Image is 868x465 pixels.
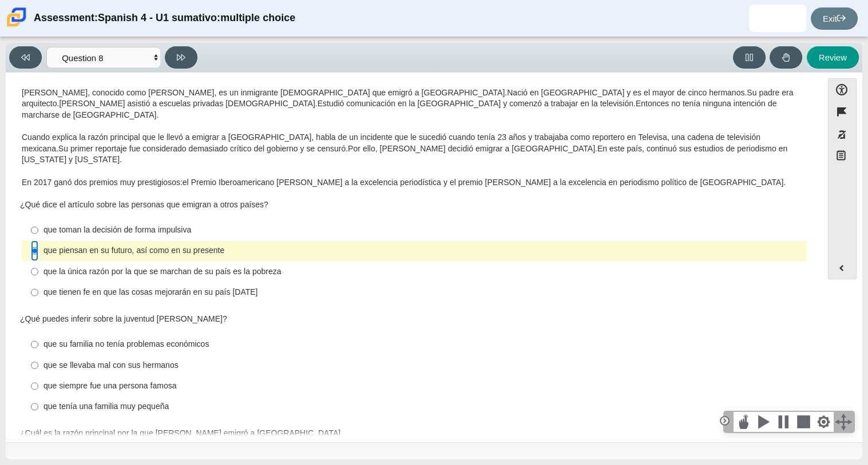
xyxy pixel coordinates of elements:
div: que siempre fue una persona famosa [43,380,802,392]
div: Change Settings [814,412,834,432]
img: josemaria.sanchez.BC8xu4 [768,9,787,27]
button: Raise Your Hand [770,46,802,69]
div: que se llevaba mal con sus hermanos [43,360,802,371]
thspan: Cuando explica la razón principal que le llevó a emigrar a [GEOGRAPHIC_DATA], habla de un inciden... [22,132,760,154]
thspan: [PERSON_NAME] asistió a escuelas privadas [DEMOGRAPHIC_DATA]. [59,98,317,109]
thspan: Estudió comunicación en la [GEOGRAPHIC_DATA] y comenzó a trabajar en la televisión. [318,98,636,109]
button: Flag item [828,101,857,123]
thspan: Su primer reportaje fue considerado demasiado crítico del gobierno y se censuró. [58,143,348,154]
thspan: En 2017 ganó dos premios muy prestigiosos: [22,177,183,187]
div: que tenía una familia muy pequeña [43,401,802,412]
div: Pause Speech [774,412,794,432]
div: Stops speech playback [794,412,814,432]
div: que toman la decisión de forma impulsiva [43,225,802,236]
a: Carmen School of Science & Technology [5,21,29,31]
thspan: Assessment: [34,11,98,25]
thspan: el Premio Iberoamericano [PERSON_NAME] a la excelencia periodística y el premio [PERSON_NAME] a l... [183,177,786,187]
div: ¿Qué puedes inferir sobre la juventud [PERSON_NAME]? [20,314,808,325]
thspan: [PERSON_NAME], conocido como [PERSON_NAME], es un inmigrante [DEMOGRAPHIC_DATA] que emigró a [GEO... [22,87,507,98]
div: Speak the current selection [754,412,774,432]
div: Assessment items [11,78,817,438]
thspan: Por ello, [PERSON_NAME] decidió emigrar a [GEOGRAPHIC_DATA]. [348,143,597,154]
div: ¿Qué dice el artículo sobre las personas que emigran a otros países? [20,199,808,211]
thspan: Nació en [GEOGRAPHIC_DATA] y es el mayor de cinco hermanos. [507,87,747,98]
thspan: En este país, continuó sus estudios de periodismo en [US_STATE] y [US_STATE]. [22,143,787,165]
div: Select this button, then click anywhere in the text to start reading aloud [734,412,754,432]
thspan: Exit [823,14,837,23]
img: Carmen School of Science & Technology [5,5,29,29]
button: Open Accessibility Menu [828,78,857,101]
div: que piensan en su futuro, así como en su presente [43,245,802,256]
button: Toggle response masking [828,123,857,146]
div: Click to collapse the toolbar. [724,412,734,432]
div: que la única razón por la que se marchan de su país es la pobreza [43,266,802,278]
button: Expand menu. Displays the button labels. [829,257,856,279]
div: ¿Cuál es la razón principal por la que [PERSON_NAME] emigró a [GEOGRAPHIC_DATA] [20,428,808,439]
div: Click and hold and drag to move the toolbar. [834,412,854,432]
button: Notepad [828,146,857,169]
thspan: multiple choice [220,11,295,25]
thspan: Spanish 4 - U1 sumativo: [98,11,220,25]
a: Exit [811,7,858,30]
div: Click to collapse the toolbar. [718,414,732,428]
button: Review [807,46,859,69]
thspan: Entonces no tenía ninguna intención de marcharse de [GEOGRAPHIC_DATA]. [22,98,776,120]
div: que su familia no tenía problemas económicos [43,339,802,350]
thspan: Su padre era arquitecto. [22,87,793,109]
div: que tienen fe en que las cosas mejorarán en su país [DATE] [43,287,802,298]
